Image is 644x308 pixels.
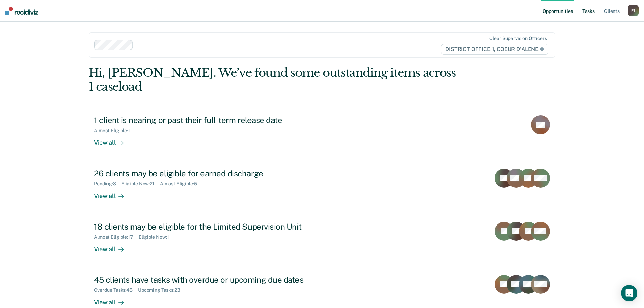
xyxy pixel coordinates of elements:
[89,216,555,269] a: 18 clients may be eligible for the Limited Supervision UnitAlmost Eligible:17Eligible Now:1View all
[121,181,160,187] div: Eligible Now : 21
[441,44,548,55] span: DISTRICT OFFICE 1, COEUR D'ALENE
[94,240,132,253] div: View all
[89,66,462,94] div: Hi, [PERSON_NAME]. We’ve found some outstanding items across 1 caseload
[138,287,186,293] div: Upcoming Tasks : 23
[160,181,202,187] div: Almost Eligible : 5
[94,115,331,125] div: 1 client is nearing or past their full-term release date
[489,35,547,41] div: Clear supervision officers
[94,234,139,240] div: Almost Eligible : 17
[94,293,132,306] div: View all
[94,169,331,179] div: 26 clients may be eligible for earned discharge
[94,222,331,232] div: 18 clients may be eligible for the Limited Supervision Unit
[628,5,639,16] div: F J
[5,7,38,15] img: Recidiviz
[94,128,136,134] div: Almost Eligible : 1
[94,181,121,187] div: Pending : 3
[94,187,132,200] div: View all
[94,134,132,147] div: View all
[94,287,138,293] div: Overdue Tasks : 48
[628,5,639,16] button: FJ
[139,234,174,240] div: Eligible Now : 1
[621,285,637,301] div: Open Intercom Messenger
[89,163,555,216] a: 26 clients may be eligible for earned dischargePending:3Eligible Now:21Almost Eligible:5View all
[89,110,555,163] a: 1 client is nearing or past their full-term release dateAlmost Eligible:1View all
[94,275,331,285] div: 45 clients have tasks with overdue or upcoming due dates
